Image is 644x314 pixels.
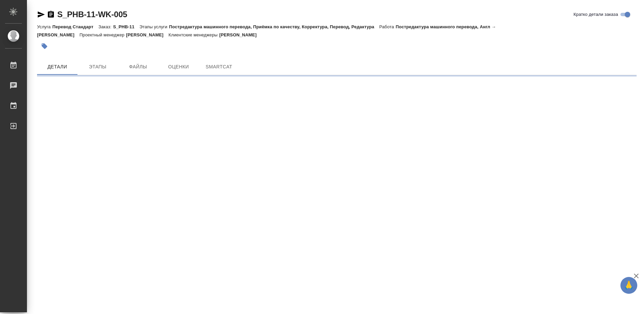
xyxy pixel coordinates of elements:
p: [PERSON_NAME] [126,32,168,37]
p: S_PHB-11 [113,24,139,29]
a: S_PHB-11-WK-005 [57,10,127,19]
button: Добавить тэг [37,39,52,54]
p: Услуга [37,24,52,29]
button: Скопировать ссылку для ЯМессенджера [37,10,45,19]
p: Заказ: [98,24,113,29]
span: Кратко детали заказа [574,11,618,18]
button: Скопировать ссылку [47,10,55,19]
span: 🙏 [623,278,635,292]
p: Проектный менеджер [79,32,126,37]
span: Оценки [162,63,195,71]
p: Этапы услуги [139,24,169,29]
span: Файлы [122,63,154,71]
p: [PERSON_NAME] [219,32,262,37]
p: Перевод Стандарт [52,24,98,29]
p: Постредактура машинного перевода, Приёмка по качеству, Корректура, Перевод, Редактура [169,24,379,29]
span: SmartCat [203,63,235,71]
p: Работа [379,24,396,29]
button: 🙏 [620,277,637,294]
span: Детали [41,63,73,71]
p: Клиентские менеджеры [168,32,219,37]
span: Этапы [82,63,114,71]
